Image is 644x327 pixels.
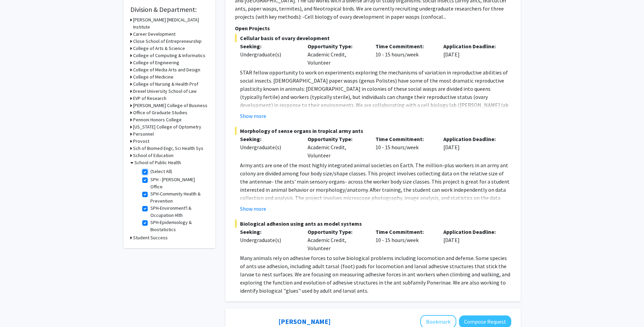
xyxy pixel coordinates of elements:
[443,135,501,143] p: Application Deadline:
[133,234,168,241] h3: Student Success
[133,116,182,123] h3: Pennoni Honors College
[240,205,266,213] button: Show more
[235,24,511,32] p: Open Projects
[240,228,298,236] p: Seeking:
[133,38,202,45] h3: Close School of Entrepreneurship
[150,190,207,205] label: SPH-Community Health & Prevention
[240,50,298,58] div: Undergraduate(s)
[438,135,506,159] div: [DATE]
[133,81,198,88] h3: College of Nursing & Health Prof
[150,176,207,190] label: SPH - [PERSON_NAME] Office
[134,159,181,166] h3: School of Public Health
[235,127,511,135] span: Morphology of sense organs in tropical army ants
[133,95,166,102] h3: EVP of Research
[308,135,365,143] p: Opportunity Type:
[150,219,207,233] label: SPH-Epidemiology & Biostatistics
[235,34,511,42] span: Cellular basis of ovary development
[375,135,433,143] p: Time Commitment:
[240,68,511,142] p: STAR fellow opportunity to work on experiments exploring the mechanisms of variation in reproduct...
[133,31,176,38] h3: Career Development
[302,228,370,252] div: Academic Credit, Volunteer
[133,138,149,145] h3: Provost
[240,42,298,50] p: Seeking:
[150,168,172,175] label: (Select All)
[375,228,433,236] p: Time Commitment:
[133,16,208,31] h3: [PERSON_NAME] [MEDICAL_DATA] Institute
[370,135,438,159] div: 10 - 15 hours/week
[130,5,208,14] h2: Division & Department:
[240,143,298,151] div: Undergraduate(s)
[133,88,197,95] h3: Drexel University School of Law
[133,66,200,73] h3: College of Media Arts and Design
[308,42,365,50] p: Opportunity Type:
[133,131,154,138] h3: Personnel
[240,161,511,210] p: Army ants are one of the most highly integrated animal societies on Earth. The million-plus worke...
[133,52,205,59] h3: College of Computing & Informatics
[133,152,173,159] h3: School of Education
[302,135,370,159] div: Academic Credit, Volunteer
[133,109,187,116] h3: Office of Graduate Studies
[278,317,331,326] a: [PERSON_NAME]
[133,102,207,109] h3: [PERSON_NAME] College of Business
[370,42,438,67] div: 10 - 15 hours/week
[133,145,203,152] h3: Sch of Biomed Engr, Sci Health Sys
[438,42,506,67] div: [DATE]
[308,228,365,236] p: Opportunity Type:
[240,254,511,295] p: Many animals rely on adhesive forces to solve biological problems including locomotion and defens...
[443,228,501,236] p: Application Deadline:
[240,135,298,143] p: Seeking:
[240,236,298,244] div: Undergraduate(s)
[133,45,185,52] h3: College of Arts & Science
[133,73,173,81] h3: College of Medicine
[150,205,207,219] label: SPH-Environment'l & Occupation Hlth
[5,296,29,322] iframe: Chat
[370,228,438,252] div: 10 - 15 hours/week
[235,220,511,228] span: Biological adhesion using ants as model systems
[133,59,179,66] h3: College of Engineering
[438,228,506,252] div: [DATE]
[302,42,370,67] div: Academic Credit, Volunteer
[150,233,207,247] label: SPH-Health Management & Policy
[133,123,201,131] h3: [US_STATE] College of Optometry
[443,42,501,50] p: Application Deadline:
[375,42,433,50] p: Time Commitment:
[240,112,266,120] button: Show more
